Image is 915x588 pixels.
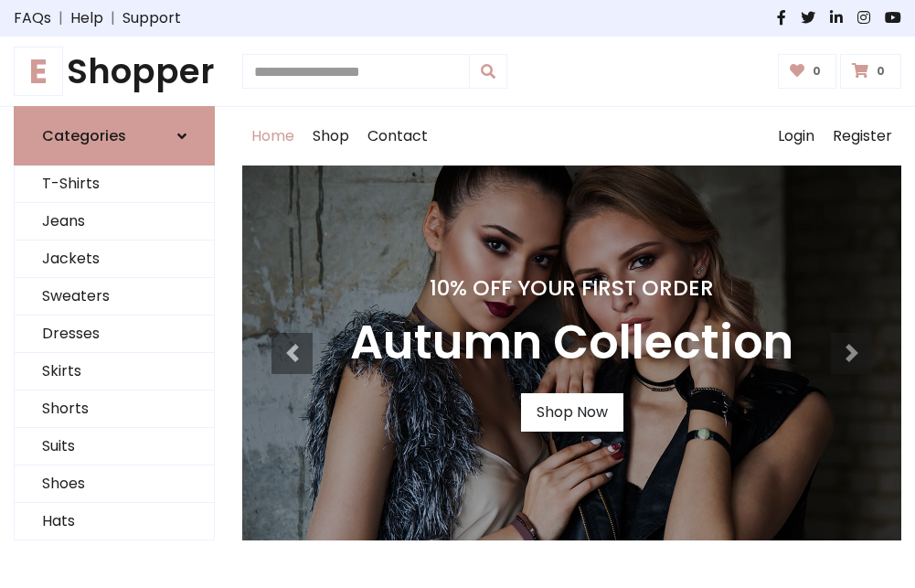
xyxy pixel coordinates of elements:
[14,106,215,166] a: Categories
[14,51,215,91] h1: Shopper
[15,315,214,353] a: Dresses
[872,63,889,80] span: 0
[778,54,837,89] a: 0
[769,107,824,166] a: Login
[15,353,214,390] a: Skirts
[808,63,825,80] span: 0
[350,275,793,301] h4: 10% Off Your First Order
[15,428,214,465] a: Suits
[103,7,122,29] span: |
[242,107,303,166] a: Home
[15,503,214,540] a: Hats
[122,7,181,29] a: Support
[14,7,51,29] a: FAQs
[14,51,215,91] a: EShopper
[15,203,214,241] a: Jeans
[15,390,214,428] a: Shorts
[51,7,70,29] span: |
[70,7,103,29] a: Help
[358,107,437,166] a: Contact
[521,393,623,432] a: Shop Now
[15,465,214,503] a: Shoes
[15,278,214,315] a: Sweaters
[14,47,63,96] span: E
[15,241,214,278] a: Jackets
[15,166,214,203] a: T-Shirts
[303,107,358,166] a: Shop
[840,54,901,89] a: 0
[824,107,901,166] a: Register
[42,127,126,144] h6: Categories
[350,315,793,371] h3: Autumn Collection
